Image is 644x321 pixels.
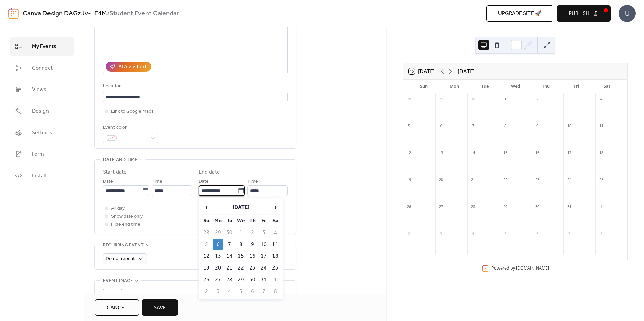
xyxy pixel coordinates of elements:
[10,145,74,163] a: Form
[213,286,223,297] td: 3
[224,215,235,226] th: Tu
[437,176,445,184] div: 20
[534,149,541,157] div: 16
[118,63,147,71] div: AI Assistant
[491,265,549,271] div: Powered by
[598,96,605,103] div: 4
[32,107,49,115] span: Design
[598,149,605,157] div: 18
[103,289,122,308] div: ;
[224,227,235,238] td: 30
[437,122,445,130] div: 6
[270,239,281,250] td: 11
[469,230,477,238] div: 4
[247,251,258,262] td: 16
[566,203,573,211] div: 31
[152,178,162,186] span: Time
[502,203,509,211] div: 29
[500,80,531,93] div: Wed
[201,262,212,274] td: 19
[142,299,178,316] button: Save
[224,274,235,285] td: 28
[591,80,622,93] div: Sat
[201,251,212,262] td: 12
[235,239,246,250] td: 8
[270,274,281,285] td: 1
[258,215,269,226] th: Fr
[534,176,541,184] div: 23
[154,304,166,312] span: Save
[270,227,281,238] td: 4
[103,82,286,91] div: Location
[486,5,553,22] button: Upgrade site 🚀
[213,200,269,215] th: [DATE]
[409,80,439,93] div: Sun
[201,274,212,285] td: 26
[10,59,74,77] a: Connect
[247,178,258,186] span: Time
[103,241,144,249] span: Recurring event
[405,149,413,157] div: 12
[569,10,589,18] span: Publish
[247,286,258,297] td: 6
[103,168,127,176] div: Start date
[247,215,258,226] th: Th
[201,227,212,238] td: 28
[258,227,269,238] td: 3
[406,67,437,76] button: 16[DATE]
[201,286,212,297] td: 2
[247,262,258,274] td: 23
[405,122,413,130] div: 5
[534,96,541,103] div: 2
[111,213,143,221] span: Show date only
[566,149,573,157] div: 17
[106,62,151,72] button: AI Assistant
[502,122,509,130] div: 8
[107,304,127,312] span: Cancel
[224,286,235,297] td: 4
[199,168,220,176] div: End date
[534,230,541,238] div: 6
[469,122,477,130] div: 7
[502,149,509,157] div: 15
[235,262,246,274] td: 22
[502,96,509,103] div: 1
[199,178,209,186] span: Date
[566,176,573,184] div: 24
[405,203,413,211] div: 26
[111,221,140,229] span: Hide end time
[10,80,74,99] a: Views
[258,286,269,297] td: 7
[405,230,413,238] div: 2
[32,64,53,72] span: Connect
[213,274,223,285] td: 27
[502,230,509,238] div: 5
[405,176,413,184] div: 19
[109,7,179,20] b: Student Event Calendar
[534,203,541,211] div: 30
[32,43,56,51] span: My Events
[213,239,223,250] td: 6
[106,254,135,263] span: Do not repeat
[8,8,19,19] img: logo
[561,80,592,93] div: Fri
[469,149,477,157] div: 14
[598,122,605,130] div: 11
[458,67,475,75] div: [DATE]
[270,262,281,274] td: 25
[107,7,109,20] b: /
[566,96,573,103] div: 3
[258,274,269,285] td: 31
[258,251,269,262] td: 17
[437,149,445,157] div: 13
[10,123,74,142] a: Settings
[405,96,413,103] div: 28
[95,299,139,316] button: Cancel
[103,156,137,164] span: Date and time
[469,203,477,211] div: 28
[258,239,269,250] td: 10
[235,274,246,285] td: 29
[201,201,212,214] span: ‹
[32,129,52,137] span: Settings
[619,5,636,22] div: U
